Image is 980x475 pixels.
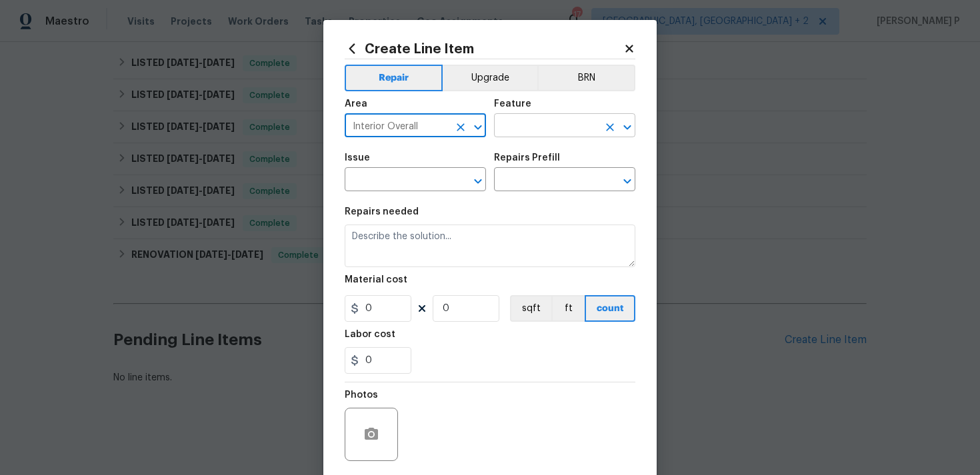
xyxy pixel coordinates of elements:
[443,65,538,91] button: Upgrade
[494,153,560,163] h5: Repairs Prefill
[469,118,487,137] button: Open
[345,390,378,400] h5: Photos
[537,65,635,91] button: BRN
[618,118,637,137] button: Open
[601,118,619,137] button: Clear
[551,295,585,322] button: ft
[345,41,623,56] h2: Create Line Item
[345,275,407,284] h5: Material cost
[345,153,370,163] h5: Issue
[469,172,487,191] button: Open
[510,295,551,322] button: sqft
[585,295,635,322] button: count
[451,118,470,137] button: Clear
[345,207,419,217] h5: Repairs needed
[345,65,443,91] button: Repair
[618,172,637,191] button: Open
[494,99,531,109] h5: Feature
[345,99,367,109] h5: Area
[345,330,395,339] h5: Labor cost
